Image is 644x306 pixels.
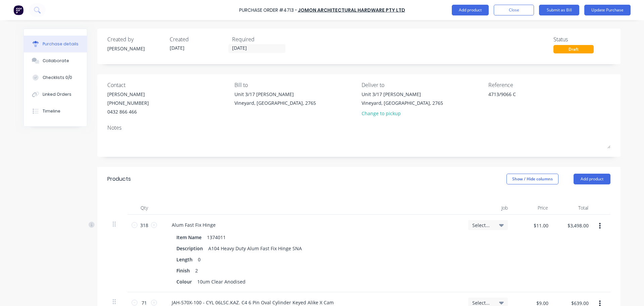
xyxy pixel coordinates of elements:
button: Show / Hide columns [506,174,558,184]
div: [PERSON_NAME] [107,45,164,52]
div: Colour [174,277,195,287]
div: Unit 3/17 [PERSON_NAME] [234,91,316,98]
button: Close [494,5,534,15]
button: Collaborate [24,52,87,69]
div: Bill to [234,81,357,89]
div: Collaborate [43,58,69,64]
div: Vineyard, [GEOGRAPHIC_DATA], 2765 [234,99,316,106]
div: Draft [553,45,594,53]
div: Timeline [43,108,60,114]
div: Job [463,201,513,215]
div: Products [107,175,131,183]
div: Qty [127,201,161,215]
div: [PERSON_NAME] [107,91,149,98]
div: Description [174,244,206,253]
div: 1374011 [204,232,228,242]
div: Purchase details [43,41,78,47]
div: Vineyard, [GEOGRAPHIC_DATA], 2765 [362,99,443,106]
a: Jomon Architectural Hardware Pty Ltd [298,7,405,13]
div: Reference [488,81,610,89]
div: 10um Clear Anodised [195,277,248,287]
div: Notes [107,124,610,132]
button: Purchase details [24,36,87,52]
div: A104 Heavy Duty Alum Fast Fix Hinge SNA [206,244,305,253]
div: Change to pickup [362,110,443,117]
div: Finish [174,266,193,275]
button: Checklists 0/0 [24,69,87,86]
img: Factory [13,5,23,15]
div: Unit 3/17 [PERSON_NAME] [362,91,443,98]
button: Linked Orders [24,86,87,103]
button: Submit as Bill [539,5,579,15]
div: Created by [107,35,164,43]
button: Timeline [24,103,87,120]
div: Length [174,255,195,264]
div: Created [170,35,227,43]
div: Total [553,201,594,215]
div: Status [553,35,610,43]
textarea: 4713/9066 C [488,91,572,106]
div: Checklists 0/0 [43,75,72,81]
div: Price [513,201,553,215]
button: Add product [452,5,489,15]
div: Purchase Order #4713 - [239,7,297,14]
div: Item Name [174,232,204,242]
div: Alum Fast Fix Hinge [166,220,221,230]
div: 2 [193,266,203,275]
button: Add product [574,174,610,184]
span: Select... [472,222,492,229]
div: Linked Orders [43,91,71,97]
div: 0 [195,255,205,264]
div: Required [232,35,289,43]
div: Contact [107,81,229,89]
button: Update Purchase [584,5,631,15]
div: 0432 866 466 [107,108,149,115]
div: [PHONE_NUMBER] [107,99,149,106]
div: Deliver to [362,81,484,89]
